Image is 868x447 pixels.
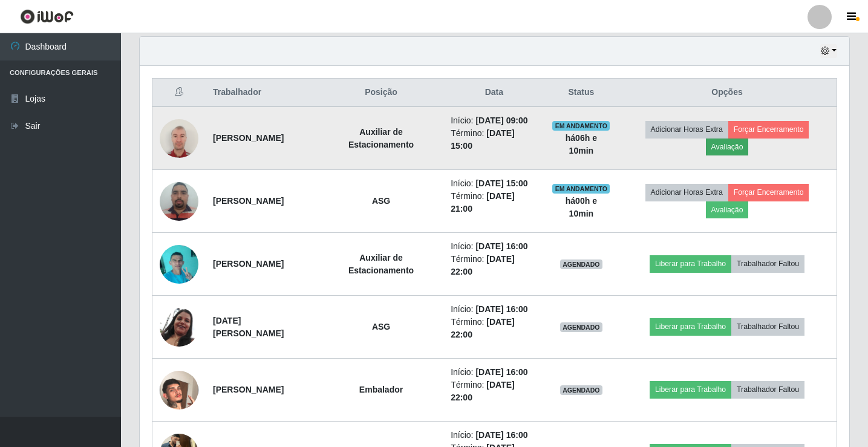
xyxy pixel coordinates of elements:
time: [DATE] 16:00 [475,241,527,251]
li: Início: [451,366,537,379]
span: AGENDADO [560,322,602,332]
li: Término: [451,127,537,152]
span: AGENDADO [560,385,602,395]
th: Status [545,79,618,107]
button: Liberar para Trabalho [650,381,731,398]
time: [DATE] 16:00 [475,304,527,314]
span: AGENDADO [560,259,602,269]
strong: Embalador [359,385,403,394]
img: 1726002463138.jpeg [160,356,198,425]
img: 1754224858032.jpeg [160,113,198,164]
li: Início: [451,177,537,190]
button: Adicionar Horas Extra [645,121,728,138]
strong: [PERSON_NAME] [213,385,284,394]
img: 1699884729750.jpeg [160,238,198,290]
li: Início: [451,240,537,253]
li: Início: [451,303,537,316]
strong: Auxiliar de Estacionamento [348,253,414,275]
button: Avaliação [706,201,749,218]
strong: Auxiliar de Estacionamento [348,127,414,149]
button: Liberar para Trabalho [650,255,731,272]
time: [DATE] 09:00 [475,116,527,125]
strong: ASG [372,196,390,206]
li: Término: [451,190,537,215]
strong: há 06 h e 10 min [566,133,597,155]
th: Trabalhador [206,79,319,107]
li: Início: [451,114,537,127]
button: Trabalhador Faltou [731,318,804,335]
img: CoreUI Logo [20,9,74,24]
th: Data [443,79,544,107]
time: [DATE] 16:00 [475,367,527,377]
li: Término: [451,316,537,341]
time: [DATE] 15:00 [475,178,527,188]
button: Avaliação [706,139,749,155]
th: Opções [618,79,837,107]
strong: há 00 h e 10 min [566,196,597,218]
button: Adicionar Horas Extra [645,184,728,201]
time: [DATE] 16:00 [475,430,527,440]
button: Forçar Encerramento [728,184,809,201]
img: 1686264689334.jpeg [160,175,198,227]
strong: [PERSON_NAME] [213,196,284,206]
span: EM ANDAMENTO [552,184,610,194]
img: 1689337855569.jpeg [160,307,198,347]
strong: [PERSON_NAME] [213,133,284,143]
li: Início: [451,429,537,442]
strong: [DATE][PERSON_NAME] [213,316,284,338]
th: Posição [319,79,443,107]
span: EM ANDAMENTO [552,121,610,131]
strong: [PERSON_NAME] [213,259,284,269]
button: Forçar Encerramento [728,121,809,138]
button: Liberar para Trabalho [650,318,731,335]
li: Término: [451,379,537,404]
li: Término: [451,253,537,278]
button: Trabalhador Faltou [731,255,804,272]
strong: ASG [372,322,390,331]
button: Trabalhador Faltou [731,381,804,398]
